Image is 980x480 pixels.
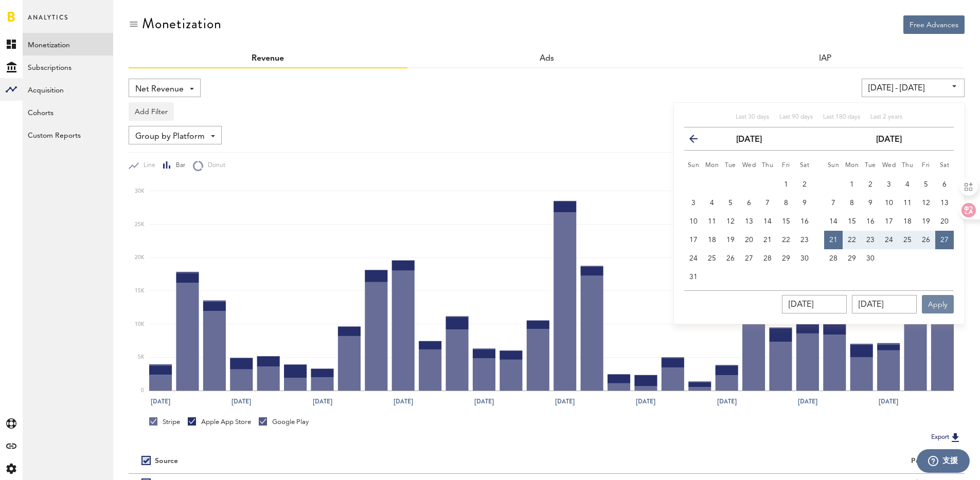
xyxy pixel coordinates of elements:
div: Google Play [259,417,309,427]
span: 31 [689,273,698,281]
iframe: 開啟您可用於找到更多資訊的 Widget [916,449,970,475]
a: Custom Reports [23,123,113,146]
span: 25 [903,236,912,244]
div: Monetization [142,15,222,32]
span: 13 [745,218,753,225]
button: 13 [740,212,758,231]
span: 7 [765,199,770,207]
button: 5 [917,175,935,194]
button: 19 [917,212,935,231]
span: 2 [803,181,807,188]
span: 11 [903,199,912,207]
button: 27 [935,231,954,249]
span: 4 [710,199,714,207]
button: Export [928,431,965,444]
button: 29 [843,249,861,268]
text: 10K [135,322,145,327]
span: 12 [726,218,735,225]
span: Net Revenue [135,81,184,98]
span: 3 [887,181,891,188]
button: 14 [824,212,843,231]
button: 2 [795,175,814,194]
small: Sunday [688,162,700,169]
button: 17 [880,212,898,231]
span: 28 [763,255,772,262]
button: 4 [703,194,721,212]
span: 30 [866,255,875,262]
span: 24 [885,236,893,244]
small: Sunday [828,162,840,169]
small: Saturday [800,162,810,169]
small: Friday [922,162,930,169]
button: 25 [703,249,721,268]
span: 29 [848,255,856,262]
button: 22 [777,231,795,249]
span: Last 30 days [736,114,769,120]
span: 23 [866,236,875,244]
span: 19 [922,218,930,225]
span: 15 [848,218,856,225]
button: 18 [898,212,917,231]
span: 18 [708,236,716,244]
span: Last 2 years [870,114,902,120]
span: Bar [171,161,185,170]
button: 3 [880,175,898,194]
button: 31 [684,268,703,286]
button: 30 [795,249,814,268]
span: Line [139,161,155,170]
span: 24 [689,255,698,262]
button: 1 [843,175,861,194]
span: 27 [745,255,753,262]
span: 5 [924,181,928,188]
span: 14 [829,218,838,225]
span: 18 [903,218,912,225]
text: 20K [135,255,145,260]
button: 24 [684,249,703,268]
span: 10 [689,218,698,225]
button: 18 [703,231,721,249]
strong: [DATE] [736,136,762,144]
text: [DATE] [313,397,332,406]
span: 23 [800,236,809,244]
span: 21 [763,236,772,244]
small: Friday [782,162,790,169]
img: Export [949,431,961,444]
span: 14 [763,218,772,225]
span: 13 [940,199,949,207]
text: 30K [135,189,145,194]
text: 15K [135,288,145,293]
button: 21 [758,231,777,249]
span: 3 [691,199,696,207]
span: 5 [728,199,733,207]
button: 4 [898,175,917,194]
div: Stripe [149,417,180,427]
span: 9 [803,199,807,207]
button: 12 [917,194,935,212]
span: Group by Platform [135,128,205,145]
small: Wednesday [742,162,756,169]
span: 6 [747,199,751,207]
button: 9 [861,194,880,212]
button: 11 [898,194,917,212]
span: 17 [689,236,698,244]
text: [DATE] [717,397,737,406]
span: 20 [940,218,949,225]
button: 14 [758,212,777,231]
span: Last 180 days [823,114,860,120]
button: Add Filter [129,102,174,121]
input: __/__/____ [782,295,847,313]
button: 10 [684,212,703,231]
button: 19 [721,231,740,249]
text: [DATE] [474,397,494,406]
span: 27 [940,236,949,244]
span: 30 [800,255,809,262]
span: 26 [726,255,735,262]
button: 10 [880,194,898,212]
button: 20 [935,212,954,231]
button: 16 [861,212,880,231]
button: 29 [777,249,795,268]
span: 9 [868,199,872,207]
a: Revenue [252,54,284,63]
span: 6 [942,181,947,188]
span: 21 [829,236,838,244]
